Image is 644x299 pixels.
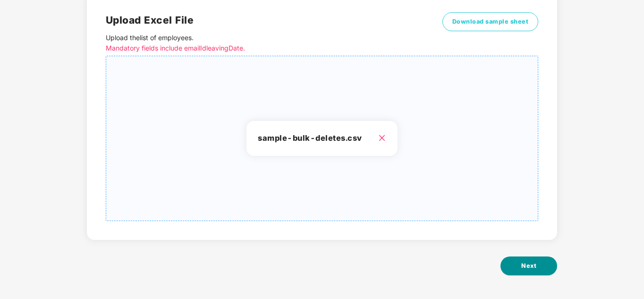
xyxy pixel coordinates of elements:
[452,17,529,26] span: Download sample sheet
[106,33,430,53] p: Upload the list of employees .
[442,12,539,31] button: Download sample sheet
[378,134,386,142] span: close
[106,43,430,53] p: Mandatory fields include emailId leavingDate.
[106,56,538,221] span: sample-bulk-deletes.csv close
[500,256,557,275] button: Next
[258,132,386,145] h3: sample-bulk-deletes.csv
[521,261,536,271] span: Next
[106,12,430,28] h2: Upload Excel File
